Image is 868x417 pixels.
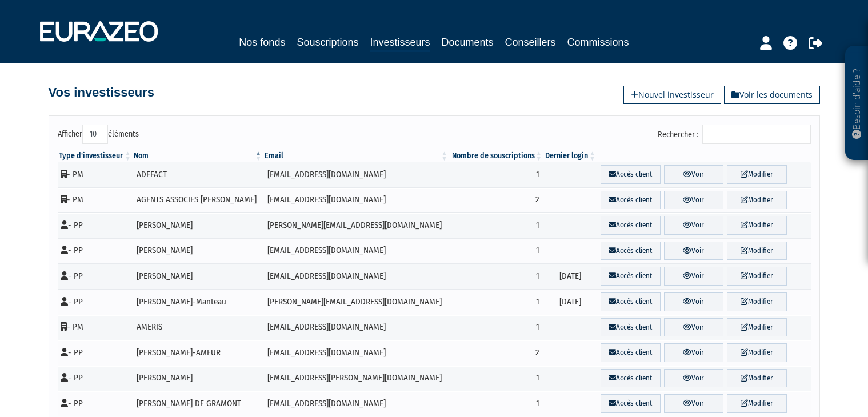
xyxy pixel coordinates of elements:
a: Modifier [727,242,786,260]
td: 1 [449,263,543,289]
select: Afficheréléments [82,125,108,144]
a: Accès client [601,267,660,286]
a: Modifier [727,318,786,337]
td: - PM [58,315,133,340]
a: Modifier [727,343,786,362]
a: Voir [664,242,723,260]
td: [EMAIL_ADDRESS][DOMAIN_NAME] [263,315,449,340]
td: [PERSON_NAME]-Manteau [133,289,263,315]
a: Accès client [601,318,660,337]
a: Investisseurs [370,34,430,52]
td: - PP [58,340,133,366]
td: AMERIS [133,315,263,340]
a: Voir [664,318,723,337]
td: - PP [58,212,133,238]
td: [DATE] [543,263,597,289]
a: Voir les documents [724,86,820,104]
td: - PM [58,162,133,187]
label: Afficher éléments [58,125,139,144]
a: Voir [664,394,723,413]
td: [EMAIL_ADDRESS][DOMAIN_NAME] [263,238,449,264]
a: Accès client [601,216,660,235]
th: &nbsp; [597,150,810,162]
td: [EMAIL_ADDRESS][DOMAIN_NAME] [263,263,449,289]
a: Voir [664,191,723,210]
td: [PERSON_NAME] [133,238,263,264]
td: [EMAIL_ADDRESS][DOMAIN_NAME] [263,187,449,213]
th: Nombre de souscriptions : activer pour trier la colonne par ordre croissant [449,150,543,162]
a: Accès client [601,242,660,260]
a: Accès client [601,343,660,362]
a: Modifier [727,292,786,311]
td: 1 [449,391,543,416]
img: 1732889491-logotype_eurazeo_blanc_rvb.png [40,21,158,42]
td: [PERSON_NAME] [133,212,263,238]
td: - PP [58,238,133,264]
a: Voir [664,165,723,184]
td: [PERSON_NAME][EMAIL_ADDRESS][DOMAIN_NAME] [263,289,449,315]
a: Voir [664,267,723,286]
th: Nom : activer pour trier la colonne par ordre d&eacute;croissant [133,150,263,162]
td: 2 [449,340,543,366]
td: [PERSON_NAME] [133,366,263,391]
a: Accès client [601,191,660,210]
th: Dernier login : activer pour trier la colonne par ordre croissant [543,150,597,162]
a: Nouvel investisseur [623,86,721,104]
a: Souscriptions [297,34,358,50]
a: Voir [664,343,723,362]
td: - PP [58,366,133,391]
a: Accès client [601,292,660,311]
td: ADEFACT [133,162,263,187]
a: Conseillers [505,34,556,50]
p: Besoin d'aide ? [850,52,863,155]
a: Voir [664,292,723,311]
th: Type d'investisseur : activer pour trier la colonne par ordre croissant [58,150,133,162]
td: [EMAIL_ADDRESS][DOMAIN_NAME] [263,162,449,187]
input: Rechercher : [702,125,811,144]
td: AGENTS ASSOCIES [PERSON_NAME] [133,187,263,213]
td: 1 [449,238,543,264]
td: 1 [449,366,543,391]
td: [PERSON_NAME]-AMEUR [133,340,263,366]
td: [PERSON_NAME][EMAIL_ADDRESS][DOMAIN_NAME] [263,212,449,238]
td: [PERSON_NAME] DE GRAMONT [133,391,263,416]
a: Commissions [567,34,629,50]
td: 1 [449,289,543,315]
td: 1 [449,315,543,340]
a: Modifier [727,394,786,413]
td: 1 [449,212,543,238]
td: [PERSON_NAME] [133,263,263,289]
h4: Vos investisseurs [49,86,154,99]
th: Email : activer pour trier la colonne par ordre croissant [263,150,449,162]
td: [EMAIL_ADDRESS][DOMAIN_NAME] [263,391,449,416]
a: Modifier [727,369,786,388]
td: [EMAIL_ADDRESS][DOMAIN_NAME] [263,340,449,366]
td: 2 [449,187,543,213]
a: Accès client [601,165,660,184]
a: Modifier [727,216,786,235]
td: [EMAIL_ADDRESS][PERSON_NAME][DOMAIN_NAME] [263,366,449,391]
a: Documents [442,34,494,50]
a: Accès client [601,369,660,388]
a: Accès client [601,394,660,413]
a: Modifier [727,165,786,184]
td: [DATE] [543,289,597,315]
a: Voir [664,369,723,388]
label: Rechercher : [658,125,811,144]
td: 1 [449,162,543,187]
td: - PP [58,391,133,416]
a: Modifier [727,267,786,286]
a: Nos fonds [239,34,285,50]
td: - PP [58,263,133,289]
td: - PP [58,289,133,315]
a: Voir [664,216,723,235]
a: Modifier [727,191,786,210]
td: - PM [58,187,133,213]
